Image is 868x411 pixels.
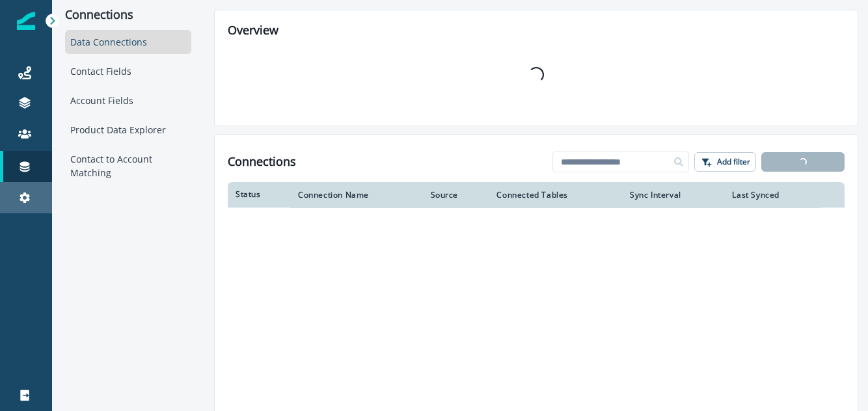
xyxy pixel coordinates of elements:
[65,118,191,142] div: Product Data Explorer
[65,8,191,22] p: Connections
[17,12,35,30] img: Inflection
[694,152,756,172] button: Add filter
[236,189,282,200] div: Status
[228,155,296,169] h1: Connections
[732,190,813,200] div: Last Synced
[65,59,191,83] div: Contact Fields
[65,88,191,113] div: Account Fields
[496,190,614,200] div: Connected Tables
[65,147,191,185] div: Contact to Account Matching
[228,23,845,38] h2: Overview
[717,157,750,166] p: Add filter
[298,190,415,200] div: Connection Name
[65,30,191,54] div: Data Connections
[431,190,481,200] div: Source
[630,190,716,200] div: Sync Interval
